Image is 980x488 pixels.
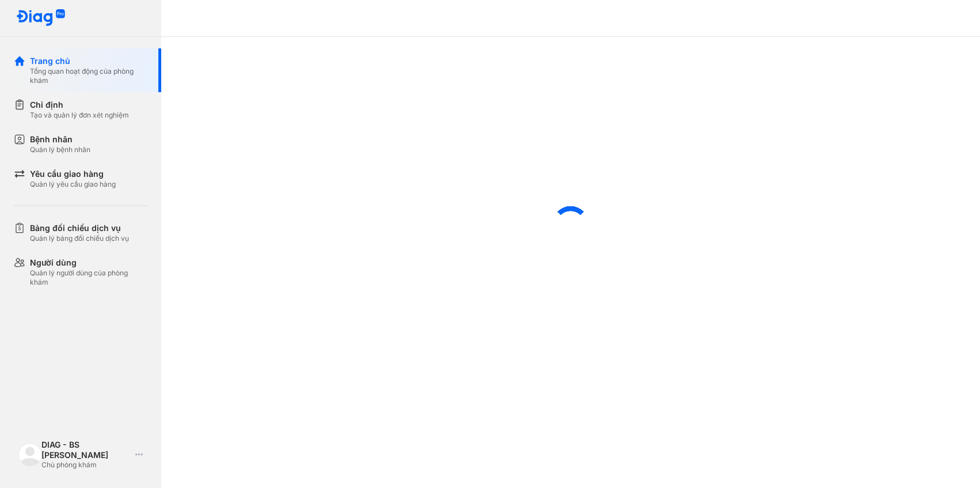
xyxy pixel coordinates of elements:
[30,111,129,120] div: Tạo và quản lý đơn xét nghiệm
[30,55,147,67] div: Trang chủ
[30,145,90,154] div: Quản lý bệnh nhân
[30,268,147,287] div: Quản lý người dùng của phòng khám
[30,180,116,189] div: Quản lý yêu cầu giao hàng
[30,67,147,85] div: Tổng quan hoạt động của phòng khám
[41,440,131,460] div: DIAG - BS [PERSON_NAME]
[30,168,116,180] div: Yêu cầu giao hàng
[30,222,129,234] div: Bảng đối chiếu dịch vụ
[30,134,90,145] div: Bệnh nhân
[30,234,129,243] div: Quản lý bảng đối chiếu dịch vụ
[16,9,66,27] img: logo
[41,460,131,470] div: Chủ phòng khám
[30,257,147,268] div: Người dùng
[18,443,41,466] img: logo
[30,99,129,111] div: Chỉ định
